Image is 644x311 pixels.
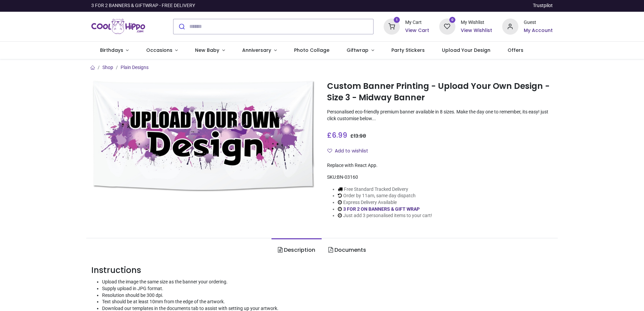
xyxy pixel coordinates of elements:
[338,199,432,206] li: Express Delivery Available
[394,17,400,23] sup: 1
[91,42,137,59] a: Birthdays
[102,279,553,285] li: Upload the image the same size as the banner your ordering.
[327,162,553,169] div: Replace with React App.
[294,47,329,54] span: Photo Collage
[442,47,490,54] span: Upload Your Design
[384,23,400,29] a: 1
[533,2,553,9] a: Trustpilot
[91,265,553,276] h3: Instructions
[327,130,347,140] span: £
[508,47,523,54] span: Offers
[461,19,492,26] div: My Wishlist
[322,238,372,262] a: Documents
[405,19,429,26] div: My Cart
[173,19,189,34] button: Submit
[332,130,347,140] span: 6.99
[524,27,553,34] a: My Account
[354,133,366,139] span: 13.98
[405,27,429,34] a: View Cart
[91,79,317,192] img: Custom Banner Printing - Upload Your Own Design - Size 3 - Midway Banner
[327,80,553,104] h1: Custom Banner Printing - Upload Your Own Design - Size 3 - Midway Banner
[439,23,455,29] a: 0
[338,212,432,219] li: Just add 3 personalised items to your cart!
[100,47,123,54] span: Birthdays
[327,145,374,157] button: Add to wishlistAdd to wishlist
[338,193,432,199] li: Order by 11am, same day dispatch
[102,65,113,70] a: Shop
[195,47,219,54] span: New Baby
[461,27,492,34] a: View Wishlist
[187,42,234,59] a: New Baby
[91,2,195,9] div: 3 FOR 2 BANNERS & GIFTWRAP - FREE DELIVERY
[327,174,553,181] div: SKU:
[337,174,358,180] span: BN-03160
[102,299,553,305] li: Text should be at least 10mm from the edge of the artwork.
[350,133,366,139] span: £
[233,42,285,59] a: Anniversary
[102,285,553,292] li: Supply upload in JPG format.
[137,42,187,59] a: Occasions
[449,17,456,23] sup: 0
[327,148,332,153] i: Add to wishlist
[338,186,432,193] li: Free Standard Tracked Delivery
[91,17,145,36] img: Cool Hippo
[102,292,553,299] li: Resolution should be 300 dpi.
[242,47,271,54] span: Anniversary
[391,47,425,54] span: Party Stickers
[524,19,553,26] div: Guest
[91,17,145,36] a: Logo of Cool Hippo
[343,206,420,212] a: 3 FOR 2 ON BANNERS & GIFT WRAP
[327,109,553,122] p: Personalised eco-friendly premium banner available in 8 sizes. Make the day one to remember, its ...
[338,42,383,59] a: Giftwrap
[146,47,172,54] span: Occasions
[121,65,149,70] a: Plain Designs
[347,47,368,54] span: Giftwrap
[271,238,322,262] a: Description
